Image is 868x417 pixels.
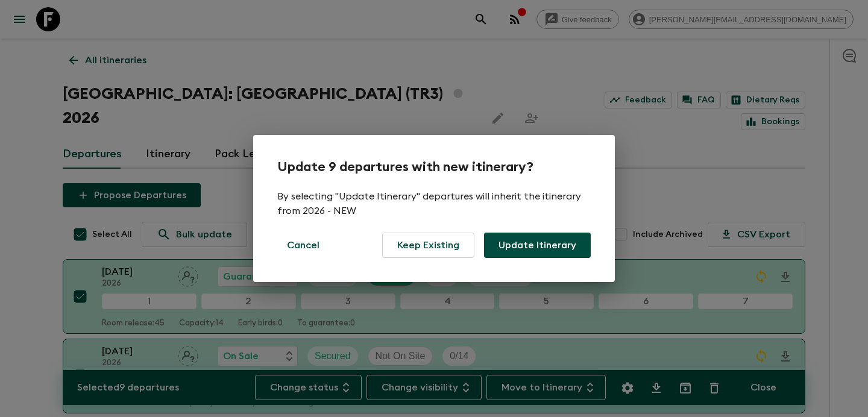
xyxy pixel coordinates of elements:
button: Keep Existing [382,233,474,258]
button: Update Itinerary [484,233,591,258]
h2: Update 9 departures with new itinerary? [277,159,591,175]
button: Cancel [277,233,329,258]
p: Cancel [287,238,319,252]
p: By selecting "Update Itinerary" departures will inherit the itinerary from 2026 - NEW [277,189,591,218]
